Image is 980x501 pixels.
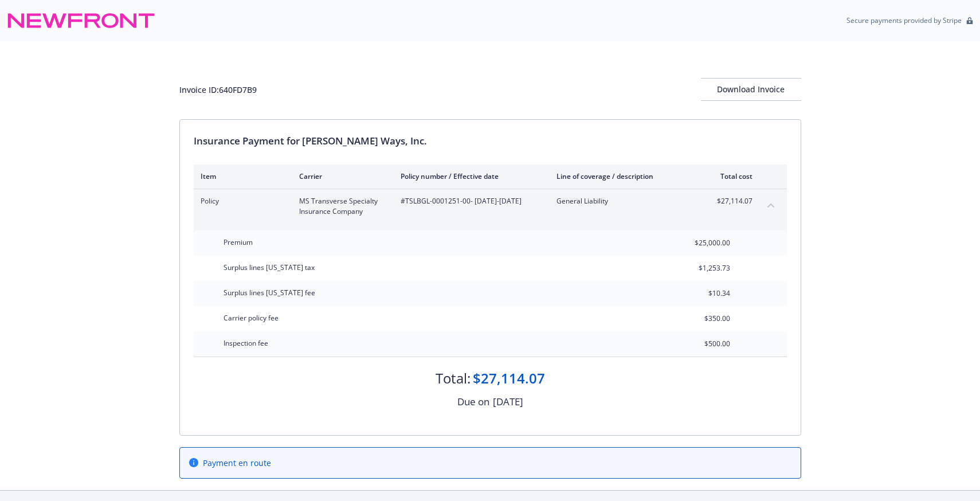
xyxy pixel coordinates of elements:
[224,263,315,272] span: Surplus lines [US_STATE] tax
[709,196,752,206] span: $27,114.07
[556,196,691,206] span: General Liability
[762,196,780,214] button: collapse content
[224,237,253,247] span: Premium
[493,394,523,409] div: [DATE]
[201,196,281,206] span: Policy
[701,78,801,101] button: Download Invoice
[299,196,382,217] span: MS Transverse Specialty Insurance Company
[436,369,471,388] div: Total:
[663,234,737,252] input: 0.00
[701,79,801,100] div: Download Invoice
[846,15,962,25] p: Secure payments provided by Stripe
[663,335,737,353] input: 0.00
[663,260,737,277] input: 0.00
[457,394,489,409] div: Due on
[663,285,737,302] input: 0.00
[401,196,538,206] span: #TSLBGL-0001251-00 - [DATE]-[DATE]
[473,369,545,388] div: $27,114.07
[556,171,691,181] div: Line of coverage / description
[203,457,271,469] span: Payment en route
[224,288,315,298] span: Surplus lines [US_STATE] fee
[663,310,737,327] input: 0.00
[401,171,538,181] div: Policy number / Effective date
[709,171,752,181] div: Total cost
[299,171,382,181] div: Carrier
[179,84,257,96] div: Invoice ID: 640FD7B9
[201,171,281,181] div: Item
[224,338,268,348] span: Inspection fee
[194,189,787,224] div: PolicyMS Transverse Specialty Insurance Company#TSLBGL-0001251-00- [DATE]-[DATE]General Liability...
[224,313,279,323] span: Carrier policy fee
[194,134,787,148] div: Insurance Payment for [PERSON_NAME] Ways, Inc.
